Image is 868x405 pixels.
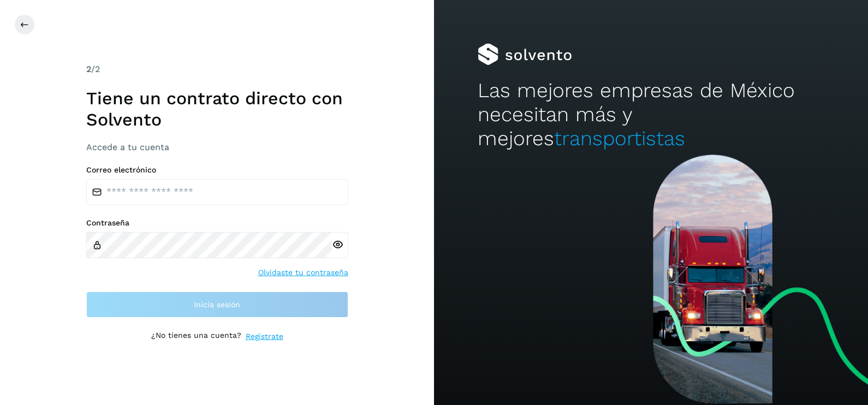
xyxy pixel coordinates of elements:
h3: Accede a tu cuenta [86,142,348,152]
label: Contraseña [86,218,348,228]
span: 2 [86,64,91,74]
a: Olvidaste tu contraseña [258,267,348,278]
label: Correo electrónico [86,165,348,175]
div: /2 [86,63,348,76]
h2: Las mejores empresas de México necesitan más y mejores [478,79,825,151]
h1: Tiene un contrato directo con Solvento [86,88,348,130]
a: Regístrate [246,331,283,342]
p: ¿No tienes una cuenta? [151,331,241,342]
span: transportistas [554,127,685,150]
button: Inicia sesión [86,291,348,318]
span: Inicia sesión [194,301,240,308]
